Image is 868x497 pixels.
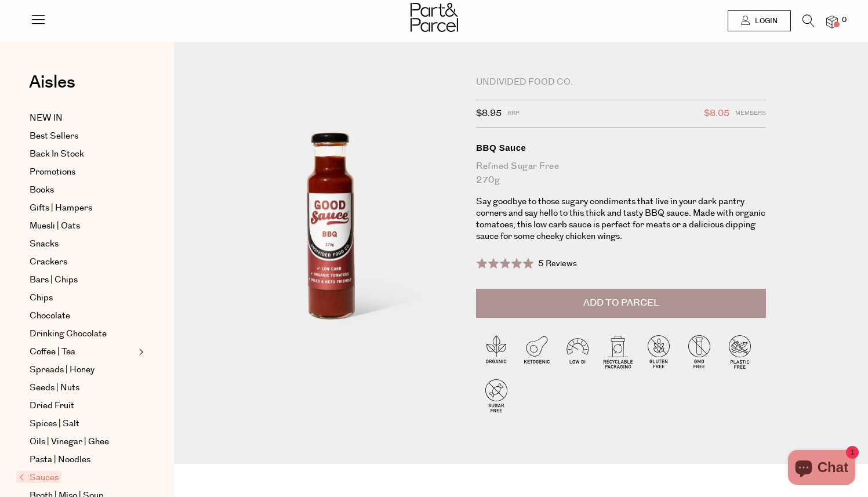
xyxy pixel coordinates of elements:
div: BBQ Sauce [476,142,766,154]
span: Spices | Salt [30,417,79,431]
img: P_P-ICONS-Live_Bec_V11_Sugar_Free.svg [476,375,517,416]
img: P_P-ICONS-Live_Bec_V11_Ketogenic.svg [517,331,557,372]
img: P_P-ICONS-Live_Bec_V11_Plastic_Free.svg [720,331,760,372]
a: Chips [30,291,135,305]
span: 5 Reviews [538,258,577,270]
span: RRP [507,106,520,121]
img: BBQ Sauce [209,77,459,372]
a: 0 [826,16,838,28]
span: Pasta | Noodles [30,453,90,467]
span: 0 [839,15,849,26]
a: Bars | Chips [30,273,135,287]
a: Chocolate [30,309,135,323]
img: P_P-ICONS-Live_Bec_V11_GMO_Free.svg [679,331,720,372]
a: Spices | Salt [30,417,135,431]
a: Sauces [19,471,135,485]
a: Best Sellers [30,129,135,143]
img: Part&Parcel [411,3,458,32]
a: Muesli | Oats [30,219,135,233]
a: Crackers [30,255,135,269]
span: $8.95 [476,106,502,121]
img: P_P-ICONS-Live_Bec_V11_Low_Gi.svg [557,331,598,372]
span: Chocolate [30,309,70,323]
span: Back In Stock [30,147,84,161]
a: Promotions [30,165,135,179]
a: Gifts | Hampers [30,201,135,215]
span: Drinking Chocolate [30,327,107,341]
a: Drinking Chocolate [30,327,135,341]
a: Snacks [30,237,135,251]
div: Undivided Food Co. [476,77,766,88]
a: Pasta | Noodles [30,453,135,467]
span: Add to Parcel [583,296,659,310]
button: Add to Parcel [476,289,766,318]
a: Aisles [29,74,75,103]
span: Members [735,106,766,121]
span: Crackers [30,255,67,269]
div: Refined Sugar Free 270g [476,159,766,187]
a: Books [30,183,135,197]
span: Coffee | Tea [30,345,75,359]
span: Books [30,183,54,197]
span: Gifts | Hampers [30,201,92,215]
span: Chips [30,291,53,305]
img: P_P-ICONS-Live_Bec_V11_Gluten_Free.svg [638,331,679,372]
span: Sauces [16,471,61,483]
span: NEW IN [30,111,63,125]
p: Say goodbye to those sugary condiments that live in your dark pantry corners and say hello to thi... [476,196,766,242]
a: Spreads | Honey [30,363,135,377]
inbox-online-store-chat: Shopify online store chat [785,450,859,488]
span: Snacks [30,237,59,251]
span: Login [752,16,778,26]
img: P_P-ICONS-Live_Bec_V11_Recyclable_Packaging.svg [598,331,638,372]
span: Dried Fruit [30,399,74,413]
img: P_P-ICONS-Live_Bec_V11_Organic.svg [476,331,517,372]
a: Dried Fruit [30,399,135,413]
a: Back In Stock [30,147,135,161]
span: Seeds | Nuts [30,381,79,395]
span: Spreads | Honey [30,363,95,377]
span: Muesli | Oats [30,219,80,233]
a: NEW IN [30,111,135,125]
span: $8.05 [704,106,729,121]
button: Expand/Collapse Coffee | Tea [136,345,144,359]
a: Oils | Vinegar | Ghee [30,435,135,449]
span: Promotions [30,165,75,179]
span: Aisles [29,70,75,95]
a: Login [728,10,791,31]
a: Seeds | Nuts [30,381,135,395]
span: Bars | Chips [30,273,78,287]
a: Coffee | Tea [30,345,135,359]
span: Best Sellers [30,129,78,143]
span: Oils | Vinegar | Ghee [30,435,109,449]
